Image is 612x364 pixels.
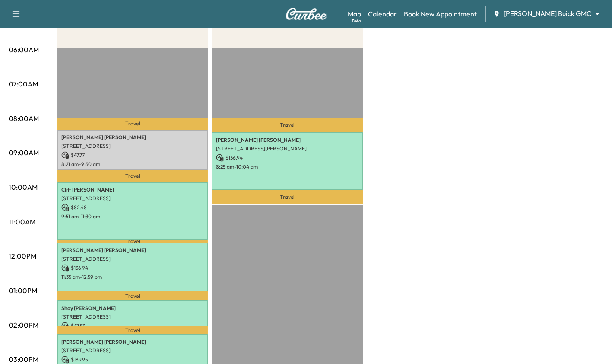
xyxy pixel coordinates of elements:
[9,113,39,124] p: 08:00AM
[61,151,204,159] p: $ 47.77
[61,134,204,141] p: [PERSON_NAME] [PERSON_NAME]
[9,79,38,89] p: 07:00AM
[61,161,204,168] p: 8:21 am - 9:30 am
[216,137,358,144] p: [PERSON_NAME] [PERSON_NAME]
[57,240,208,243] p: Travel
[348,9,361,19] a: MapBeta
[9,182,38,192] p: 10:00AM
[9,285,37,296] p: 01:00PM
[61,264,204,272] p: $ 136.94
[9,251,36,261] p: 12:00PM
[61,313,204,320] p: [STREET_ADDRESS]
[61,255,204,262] p: [STREET_ADDRESS]
[216,154,358,162] p: $ 136.94
[61,143,204,150] p: [STREET_ADDRESS]
[61,213,204,220] p: 9:51 am - 11:30 am
[504,9,591,19] span: [PERSON_NAME] Buick GMC
[216,163,358,170] p: 8:25 am - 10:04 am
[61,186,204,193] p: Cliff [PERSON_NAME]
[61,195,204,202] p: [STREET_ADDRESS]
[61,322,204,330] p: $ 47.53
[9,320,38,330] p: 02:00PM
[216,145,358,152] p: [STREET_ADDRESS][PERSON_NAME]
[61,274,204,281] p: 11:35 am - 12:59 pm
[57,326,208,334] p: Travel
[57,170,208,182] p: Travel
[212,190,363,204] p: Travel
[61,347,204,354] p: [STREET_ADDRESS]
[212,118,363,132] p: Travel
[9,147,39,158] p: 09:00AM
[61,247,204,254] p: [PERSON_NAME] [PERSON_NAME]
[61,305,204,312] p: Shay [PERSON_NAME]
[9,217,35,227] p: 11:00AM
[57,118,208,130] p: Travel
[61,204,204,211] p: $ 82.48
[57,291,208,300] p: Travel
[368,9,397,19] a: Calendar
[61,356,204,364] p: $ 189.95
[352,18,361,24] div: Beta
[404,9,477,19] a: Book New Appointment
[9,45,39,55] p: 06:00AM
[61,338,204,345] p: [PERSON_NAME] [PERSON_NAME]
[285,8,327,20] img: Curbee Logo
